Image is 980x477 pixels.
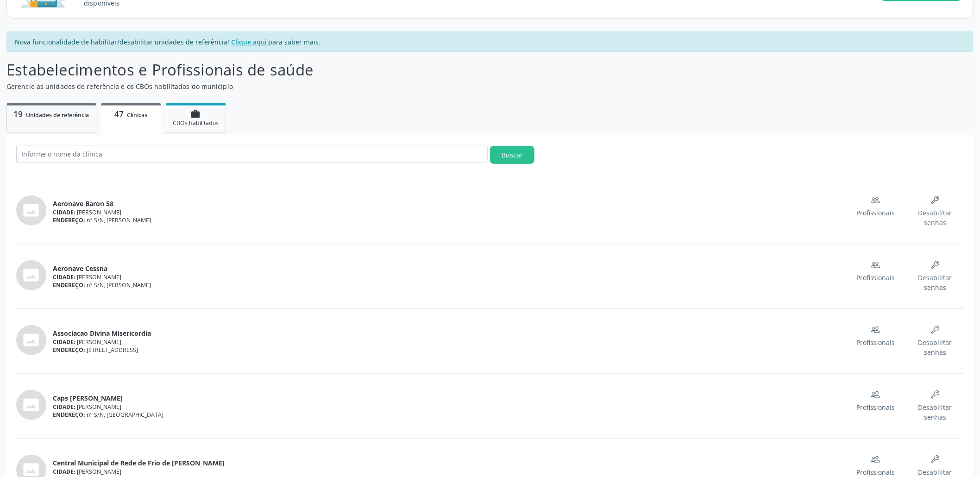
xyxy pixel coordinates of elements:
ion-icon: key outline [931,390,940,399]
span: ENDEREÇO: [53,216,85,224]
p: Gerencie as unidades de referência e os CBOs habilitados do município [6,82,684,91]
input: Informe o nome da clínica [16,145,488,163]
div: [PERSON_NAME] [53,273,845,281]
span: Desabilitar senhas [918,208,953,227]
span: Profissionais [856,467,895,477]
span: Profissionais [856,208,895,218]
p: Estabelecimentos e Profissionais de saúde [6,58,684,82]
span: Aeronave Cessna [53,264,107,273]
span: Clínicas [127,111,147,119]
span: 47 [114,108,124,119]
ion-icon: people outline [871,195,880,205]
span: Desabilitar senhas [918,273,953,292]
span: Unidades de referência [26,111,89,119]
ion-icon: key outline [931,325,940,334]
span: CIDADE: [53,403,75,411]
span: CIDADE: [53,338,75,346]
button: Buscar [490,146,534,164]
ion-icon: people outline [871,260,880,270]
span: CIDADE: [53,468,75,476]
span: Desabilitar senhas [918,402,953,422]
div: nº S/N, [PERSON_NAME] [53,216,845,224]
span: ENDEREÇO: [53,346,85,354]
div: Nova funcionalidade de habilitar/desabilitar unidades de referência! para saber mais. [6,31,974,52]
span: Associacao Divina Misericordia [53,328,151,338]
ion-icon: people outline [871,390,880,399]
span: 19 [13,108,23,119]
span: Central Municipal de Rede de Frio de [PERSON_NAME] [53,458,225,468]
i: work [191,109,201,119]
div: [PERSON_NAME] [53,403,845,411]
div: nº S/N, [PERSON_NAME] [53,281,845,289]
div: [PERSON_NAME] [53,208,845,216]
a: Clique aqui [230,37,269,47]
i: photo_size_select_actual [23,396,40,413]
div: nº S/N, [GEOGRAPHIC_DATA] [53,411,845,419]
ion-icon: people outline [871,325,880,334]
span: ENDEREÇO: [53,411,85,419]
span: ENDEREÇO: [53,281,85,289]
span: Profissionais [856,402,895,412]
span: CIDADE: [53,273,75,281]
span: Profissionais [856,338,895,347]
ion-icon: key outline [931,195,940,205]
i: photo_size_select_actual [23,332,40,348]
div: [STREET_ADDRESS] [53,346,845,354]
div: [PERSON_NAME] [53,338,845,346]
ion-icon: key outline [931,455,940,464]
span: Profissionais [856,273,895,282]
i: photo_size_select_actual [23,267,40,283]
ion-icon: people outline [871,455,880,464]
span: CIDADE: [53,208,75,216]
u: Clique aqui [231,38,267,46]
span: Desabilitar senhas [918,338,953,357]
span: Caps [PERSON_NAME] [53,393,123,403]
span: CBOs habilitados [173,119,219,127]
span: Aeronave Baron 58 [53,199,113,208]
i: photo_size_select_actual [23,202,40,219]
div: [PERSON_NAME] [53,468,845,476]
ion-icon: key outline [931,260,940,270]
